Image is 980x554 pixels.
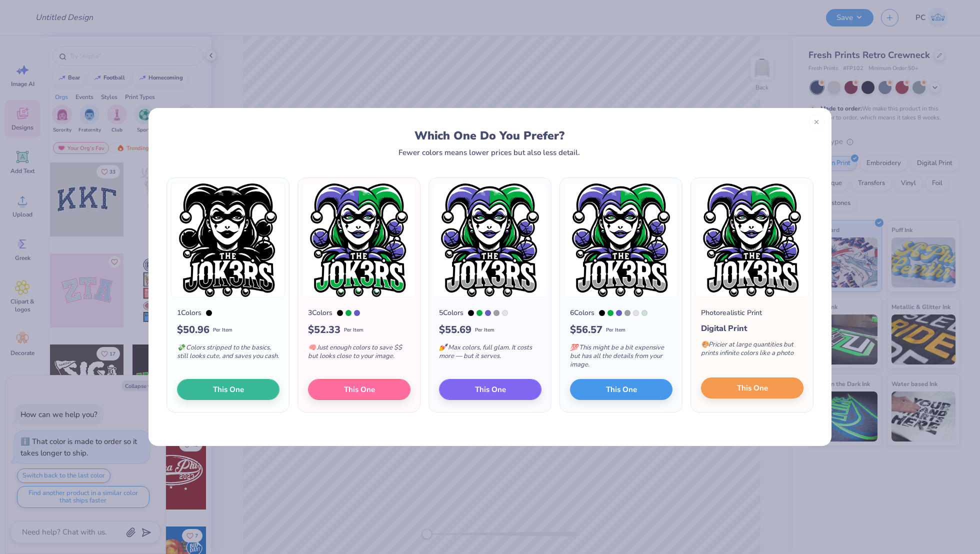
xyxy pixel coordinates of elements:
div: Fewer colors means lower prices but also less detail. [398,148,580,156]
div: Colors stripped to the basics, still looks cute, and saves you cash. [177,337,279,370]
div: Black [599,310,605,316]
button: This One [308,379,410,400]
div: 2725 C [354,310,360,316]
div: 422 C [493,310,499,316]
div: 2725 C [616,310,622,316]
div: Digital Print [701,322,803,334]
div: Max colors, full glam. It costs more — but it serves. [439,337,541,370]
div: 2725 C [485,310,491,316]
img: Photorealistic preview [695,183,809,297]
img: 5 color option [433,183,547,297]
img: 6 color option [564,183,678,297]
div: Black [337,310,343,316]
button: This One [570,379,672,400]
span: $ 50.96 [177,322,209,337]
div: 621 C [641,310,647,316]
img: 1 color option [171,183,285,297]
div: 3 Colors [308,307,332,318]
button: This One [177,379,279,400]
span: $ 55.69 [439,322,471,337]
div: Photorealistic Print [701,307,762,318]
img: 3 color option [302,183,416,297]
div: 1 Colors [177,307,201,318]
span: This One [606,384,637,395]
span: This One [344,384,375,395]
div: 422 C [624,310,630,316]
div: 354 C [476,310,482,316]
span: This One [213,384,244,395]
span: Per Item [213,326,232,334]
div: 354 C [607,310,613,316]
div: 6 Colors [570,307,594,318]
div: Just enough colors to save $$ but looks close to your image. [308,337,410,370]
span: 🧠 [308,343,316,352]
button: This One [439,379,541,400]
span: 💯 [570,343,578,352]
div: Pricier at large quantities but prints infinite colors like a photo [701,334,803,367]
div: Which One Do You Prefer? [176,129,803,142]
span: $ 56.57 [570,322,602,337]
button: This One [701,377,803,398]
span: This One [737,382,768,394]
div: 663 C [502,310,508,316]
div: Black [468,310,474,316]
span: 💸 [177,343,185,352]
span: 🎨 [701,340,709,349]
div: 354 C [345,310,351,316]
div: 663 C [633,310,639,316]
span: This One [475,384,506,395]
div: This might be a bit expensive but has all the details from your image. [570,337,672,379]
div: Black [206,310,212,316]
span: $ 52.33 [308,322,340,337]
div: 5 Colors [439,307,463,318]
span: Per Item [475,326,494,334]
span: Per Item [606,326,625,334]
span: Per Item [344,326,363,334]
span: 💅 [439,343,447,352]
